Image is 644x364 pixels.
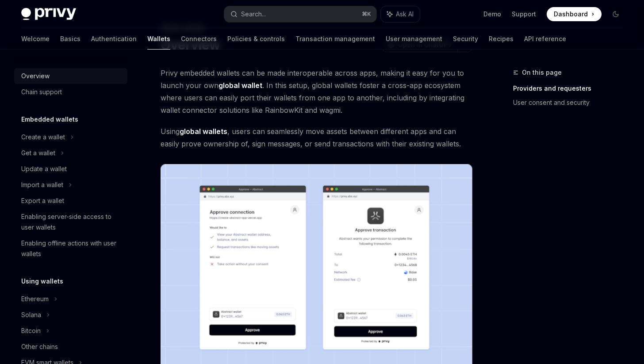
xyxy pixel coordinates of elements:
[161,67,472,116] span: Privy embedded wallets can be made interoperable across apps, making it easy for you to launch yo...
[21,71,50,81] div: Overview
[21,326,41,336] div: Bitcoin
[21,164,67,174] div: Update a wallet
[14,193,127,209] a: Export a wallet
[362,11,371,18] span: ⌘ K
[21,294,49,304] div: Ethereum
[483,10,501,19] a: Demo
[512,10,536,19] a: Support
[21,310,41,320] div: Solana
[381,6,420,22] button: Ask AI
[147,28,170,50] a: Wallets
[14,84,127,100] a: Chain support
[60,28,80,50] a: Basics
[21,238,122,259] div: Enabling offline actions with user wallets
[554,10,588,19] span: Dashboard
[241,9,266,19] div: Search...
[522,67,562,78] span: On this page
[295,28,375,50] a: Transaction management
[524,28,566,50] a: API reference
[180,127,227,136] strong: global wallets
[489,28,514,50] a: Recipes
[21,180,63,190] div: Import a wallet
[14,339,127,355] a: Other chains
[218,81,262,90] strong: global wallet
[21,114,78,125] h5: Embedded wallets
[21,28,50,50] a: Welcome
[21,276,63,287] h5: Using wallets
[21,87,62,97] div: Chain support
[453,28,478,50] a: Security
[14,235,127,262] a: Enabling offline actions with user wallets
[14,209,127,235] a: Enabling server-side access to user wallets
[14,161,127,177] a: Update a wallet
[21,211,122,233] div: Enabling server-side access to user wallets
[386,28,442,50] a: User management
[609,7,623,21] button: Toggle dark mode
[161,125,472,150] span: Using , users can seamlessly move assets between different apps and can easily prove ownership of...
[547,7,602,21] a: Dashboard
[21,132,65,142] div: Create a wallet
[181,28,217,50] a: Connectors
[396,10,414,19] span: Ask AI
[21,195,64,206] div: Export a wallet
[21,8,76,20] img: dark logo
[227,28,285,50] a: Policies & controls
[224,6,377,22] button: Search...⌘K
[14,68,127,84] a: Overview
[21,341,58,352] div: Other chains
[513,96,630,110] a: User consent and security
[91,28,137,50] a: Authentication
[513,81,630,96] a: Providers and requesters
[21,148,55,158] div: Get a wallet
